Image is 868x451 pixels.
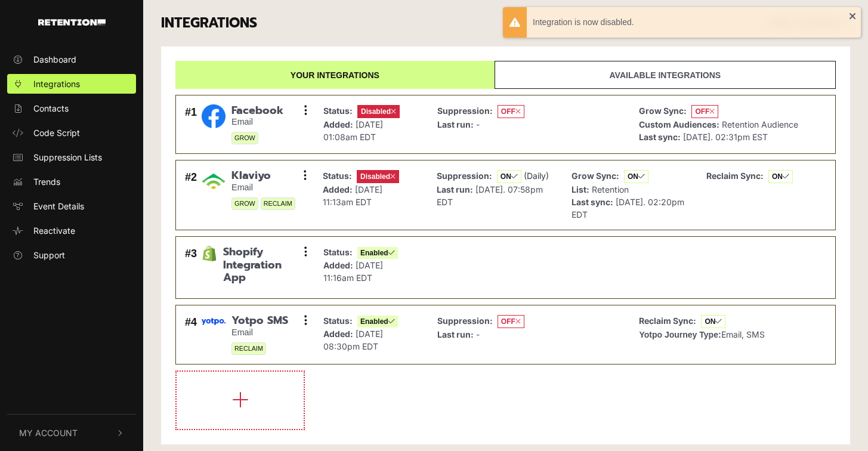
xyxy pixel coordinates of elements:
[437,316,493,326] strong: Suppression:
[7,98,136,118] a: Contacts
[691,105,718,118] span: OFF
[231,342,266,355] span: RECLAIM
[33,53,76,66] span: Dashboard
[7,245,136,265] a: Support
[7,196,136,216] a: Event Details
[223,246,305,285] span: Shopify Integration App
[7,50,136,69] a: Dashboard
[437,106,493,116] strong: Suppression:
[323,316,353,326] strong: Status:
[476,119,480,129] span: -
[231,314,288,328] span: Yotpo SMS
[33,224,75,237] span: Reactivate
[231,117,283,127] small: Email
[161,15,257,32] h3: INTEGRATIONS
[202,104,226,128] img: Facebook
[572,171,619,181] strong: Grow Sync:
[498,315,524,328] span: OFF
[231,132,258,144] span: GROW
[33,102,69,115] span: Contacts
[185,169,197,221] div: #2
[231,104,283,118] span: Facebook
[33,200,84,212] span: Event Details
[19,427,78,439] span: My Account
[33,151,102,163] span: Suppression Lists
[437,184,543,207] span: [DATE]. 07:58pm EDT
[701,315,725,328] span: ON
[175,61,495,89] a: Your integrations
[768,170,793,183] span: ON
[38,19,106,26] img: Retention.com
[33,126,80,139] span: Code Script
[7,147,136,167] a: Suppression Lists
[323,106,353,116] strong: Status:
[639,316,696,326] strong: Reclaim Sync:
[323,171,352,181] strong: Status:
[231,328,288,338] small: Email
[357,316,398,328] span: Enabled
[639,314,764,341] p: Email, SMS
[639,106,687,116] strong: Grow Sync:
[639,132,681,142] strong: Last sync:
[706,171,764,181] strong: Reclaim Sync:
[231,183,295,193] small: Email
[498,105,524,118] span: OFF
[497,170,521,183] span: ON
[323,119,383,142] span: [DATE] 01:08am EDT
[261,197,295,210] span: RECLAIM
[202,246,217,261] img: Shopify Integration App
[572,184,589,194] strong: List:
[185,246,197,289] div: #3
[495,61,836,89] a: Available integrations
[202,169,226,193] img: Klaviyo
[572,197,613,207] strong: Last sync:
[231,169,295,183] span: Klaviyo
[323,184,353,194] strong: Added:
[202,316,226,327] img: Yotpo SMS
[7,74,136,94] a: Integrations
[357,170,399,183] span: Disabled
[476,329,480,339] span: -
[357,247,398,259] span: Enabled
[437,171,492,181] strong: Suppression:
[524,171,549,181] span: (Daily)
[33,78,80,90] span: Integrations
[323,119,353,129] strong: Added:
[7,172,136,191] a: Trends
[357,105,400,118] span: Disabled
[437,329,474,339] strong: Last run:
[592,184,629,194] span: Retention
[722,119,798,129] span: Retention Audience
[7,221,136,240] a: Reactivate
[323,260,353,270] strong: Added:
[437,184,473,194] strong: Last run:
[624,170,648,183] span: ON
[185,104,197,145] div: #1
[33,175,60,188] span: Trends
[185,314,197,355] div: #4
[533,16,849,29] div: Integration is now disabled.
[231,197,258,210] span: GROW
[683,132,768,142] span: [DATE]. 02:31pm EST
[323,329,353,339] strong: Added:
[7,123,136,143] a: Code Script
[7,415,136,451] button: My Account
[639,119,719,129] strong: Custom Audiences:
[323,247,353,257] strong: Status:
[572,197,684,220] span: [DATE]. 02:20pm EDT
[639,330,721,339] strong: Yotpo Journey Type:
[437,119,474,129] strong: Last run:
[33,249,65,261] span: Support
